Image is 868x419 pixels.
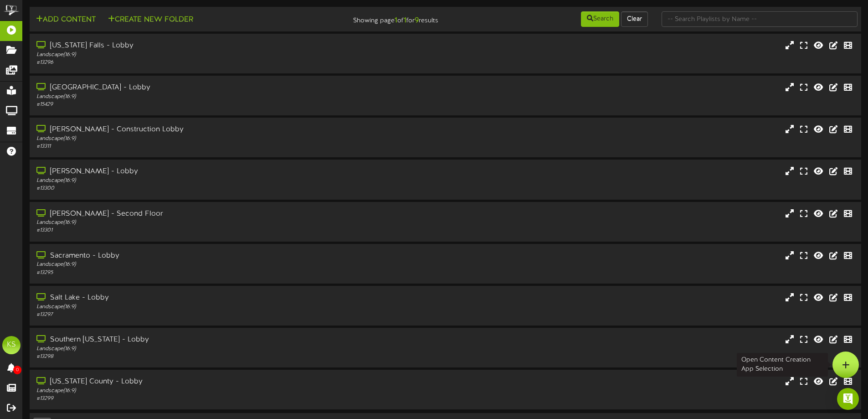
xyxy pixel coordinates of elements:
div: Landscape ( 16:9 ) [36,345,369,353]
div: Landscape ( 16:9 ) [36,93,369,101]
div: # 13297 [36,311,369,319]
div: [GEOGRAPHIC_DATA] - Lobby [36,83,369,93]
div: Landscape ( 16:9 ) [36,303,369,311]
div: Showing page of for results [306,10,445,26]
button: Add Content [33,14,98,26]
div: Landscape ( 16:9 ) [36,177,369,185]
div: Landscape ( 16:9 ) [36,261,369,269]
strong: 1 [395,16,397,25]
strong: 9 [415,16,419,25]
div: [US_STATE] County - Lobby [36,377,369,387]
button: Create New Folder [105,14,196,26]
div: # 13311 [36,143,369,150]
div: KS [2,336,21,354]
div: # 13301 [36,227,369,234]
strong: 1 [404,16,406,25]
div: # 15429 [36,101,369,109]
div: # 13296 [36,59,369,67]
button: Search [581,11,619,27]
div: # 13300 [36,185,369,192]
div: # 13298 [36,353,369,361]
div: Landscape ( 16:9 ) [36,51,369,59]
div: Southern [US_STATE] - Lobby [36,335,369,345]
div: # 13299 [36,395,369,403]
div: Salt Lake - Lobby [36,293,369,303]
div: [PERSON_NAME] - Lobby [36,166,369,177]
div: Landscape ( 16:9 ) [36,135,369,143]
div: Landscape ( 16:9 ) [36,219,369,227]
div: Landscape ( 16:9 ) [36,387,369,395]
div: Sacramento - Lobby [36,251,369,261]
div: [US_STATE] Falls - Lobby [36,41,369,51]
div: [PERSON_NAME] - Second Floor [36,209,369,219]
input: -- Search Playlists by Name -- [662,11,858,27]
div: Open Intercom Messenger [837,388,859,410]
div: [PERSON_NAME] - Construction Lobby [36,124,369,135]
button: Clear [621,11,648,27]
div: # 13295 [36,269,369,277]
span: 0 [13,366,21,374]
